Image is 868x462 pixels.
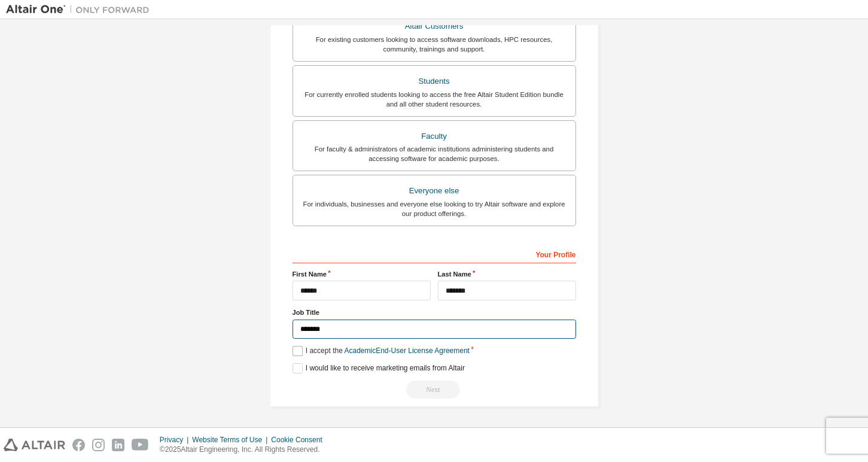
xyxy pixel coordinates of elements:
div: Website Terms of Use [192,435,271,445]
img: youtube.svg [132,439,149,451]
div: Read and acccept EULA to continue [293,381,576,399]
label: Last Name [438,269,576,279]
img: Altair One [6,4,156,16]
p: © 2025 Altair Engineering, Inc. All Rights Reserved. [160,445,330,455]
div: Students [300,73,568,90]
div: Altair Customers [300,18,568,35]
a: Academic End-User License Agreement [345,346,470,355]
div: For existing customers looking to access software downloads, HPC resources, community, trainings ... [300,35,568,54]
label: First Name [293,269,431,279]
img: facebook.svg [72,439,85,451]
label: I would like to receive marketing emails from Altair [293,363,465,373]
label: Job Title [293,308,576,317]
div: For faculty & administrators of academic institutions administering students and accessing softwa... [300,144,568,163]
div: For currently enrolled students looking to access the free Altair Student Edition bundle and all ... [300,90,568,109]
div: Your Profile [293,244,576,263]
div: Privacy [160,435,192,445]
div: Cookie Consent [271,435,329,445]
div: Everyone else [300,183,568,199]
div: Faculty [300,128,568,145]
img: altair_logo.svg [4,439,65,451]
div: For individuals, businesses and everyone else looking to try Altair software and explore our prod... [300,199,568,218]
img: linkedin.svg [112,439,124,451]
label: I accept the [293,346,470,356]
img: instagram.svg [92,439,105,451]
